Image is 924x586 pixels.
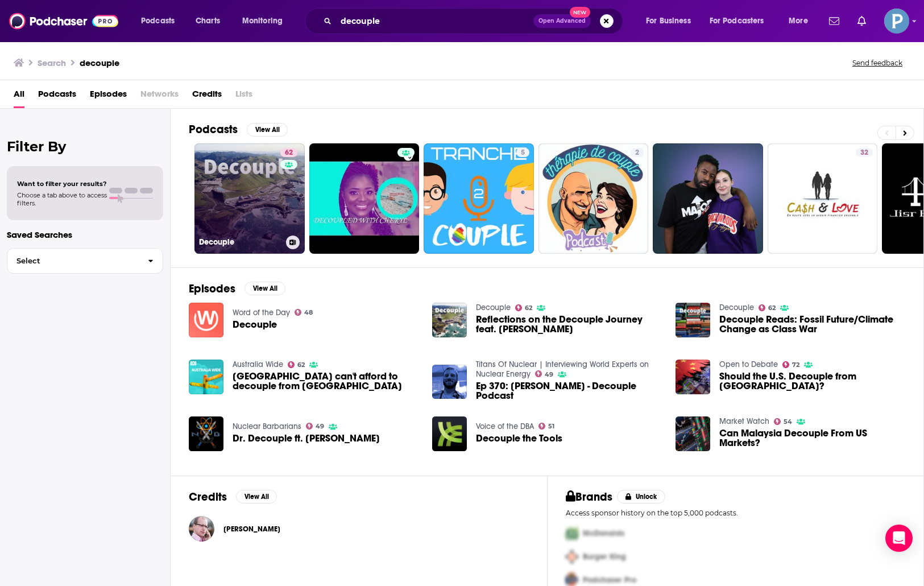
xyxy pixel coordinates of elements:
[561,545,583,568] img: Second Pro Logo
[566,490,613,504] h2: Brands
[885,525,913,552] div: Open Intercom Messenger
[189,282,285,296] a: EpisodesView All
[189,490,227,504] h2: Credits
[189,516,214,542] img: Marco Visscher
[515,304,533,311] a: 62
[234,12,297,30] button: open menu
[189,490,277,504] a: CreditsView All
[533,14,591,28] button: Open AdvancedNew
[9,10,118,32] img: Podchaser - Follow, Share and Rate Podcasts
[719,372,905,391] a: Should the U.S. Decouple from China?
[884,9,909,34] img: User Profile
[538,423,555,430] a: 51
[768,306,776,311] span: 62
[719,315,905,334] span: Decouple Reads: Fossil Future/Climate Change as Class War
[80,57,119,68] h3: decouple
[189,360,223,394] a: Australia can't afford to decouple from China
[233,372,419,391] a: Australia can't afford to decouple from China
[189,282,235,296] h2: Episodes
[676,416,710,451] img: Can Malaysia Decouple From US Markets?
[884,9,909,34] button: Show profile menu
[545,372,553,377] span: 49
[824,11,844,31] a: Show notifications dropdown
[141,13,175,29] span: Podcasts
[521,147,525,159] span: 5
[316,424,324,429] span: 49
[583,529,624,538] span: McDonalds
[570,7,590,18] span: New
[432,303,467,337] img: Reflections on the Decouple Journey feat. Jesse Freeston
[781,12,822,30] button: open menu
[196,13,220,29] span: Charts
[14,85,24,108] a: All
[631,148,644,157] a: 2
[516,148,529,157] a: 5
[194,143,305,254] a: 62Decouple
[285,147,293,159] span: 62
[189,303,223,337] img: Decouple
[710,13,764,29] span: For Podcasters
[242,13,283,29] span: Monitoring
[192,85,222,108] a: Credits
[476,381,662,401] span: Ep 370: [PERSON_NAME] - Decouple Podcast
[476,303,511,312] a: Decouple
[617,490,665,504] button: Unlock
[38,85,76,108] a: Podcasts
[7,248,163,274] button: Select
[223,525,280,534] a: Marco Visscher
[856,148,873,157] a: 32
[676,303,710,337] img: Decouple Reads: Fossil Future/Climate Change as Class War
[638,12,705,30] button: open menu
[245,282,285,295] button: View All
[133,12,189,30] button: open menu
[432,365,467,399] a: Ep 370: Chris Keefer - Decouple Podcast
[199,237,281,247] h3: Decouple
[189,416,223,451] img: Dr. Decouple ft. Chris Keefer
[635,147,639,159] span: 2
[789,13,808,29] span: More
[525,306,532,311] span: 62
[288,361,305,368] a: 62
[476,422,534,431] a: Voice of the DBA
[233,320,277,329] span: Decouple
[188,12,227,30] a: Charts
[476,434,562,443] a: Decouple the Tools
[7,138,163,155] h2: Filter By
[476,315,662,334] a: Reflections on the Decouple Journey feat. Jesse Freeston
[304,310,313,315] span: 48
[140,85,179,108] span: Networks
[538,18,586,24] span: Open Advanced
[233,434,380,443] a: Dr. Decouple ft. Chris Keefer
[768,143,878,254] a: 32
[316,8,634,34] div: Search podcasts, credits, & more...
[233,372,419,391] span: [GEOGRAPHIC_DATA] can't afford to decouple from [GEOGRAPHIC_DATA]
[782,361,800,368] a: 72
[306,423,325,430] a: 49
[236,490,277,504] button: View All
[702,12,781,30] button: open menu
[189,122,288,137] a: PodcastsView All
[849,58,906,68] button: Send feedback
[676,360,710,394] a: Should the U.S. Decouple from China?
[424,143,534,254] a: 5
[17,191,107,207] span: Choose a tab above to access filters.
[17,180,107,188] span: Want to filter your results?
[719,416,769,426] a: Market Watch
[295,309,313,316] a: 48
[476,360,649,379] a: Titans Of Nuclear | Interviewing World Experts on Nuclear Energy
[280,148,297,157] a: 62
[860,147,868,159] span: 32
[719,428,905,448] span: Can Malaysia Decouple From US Markets?
[432,416,467,451] img: Decouple the Tools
